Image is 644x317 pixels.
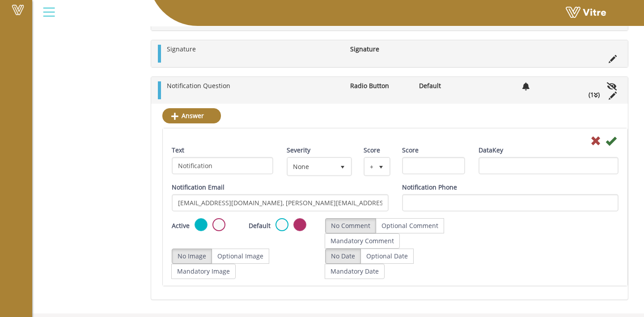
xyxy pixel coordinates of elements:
label: Notification Phone [402,183,457,192]
li: Radio Button [346,81,415,90]
a: Answer [162,108,221,123]
label: No Comment [325,218,376,233]
label: Optional Image [212,249,269,264]
span: Signature [167,45,196,53]
label: Default [249,221,271,230]
label: No Image [172,249,212,264]
label: Score [402,146,419,155]
span: + [365,158,373,174]
label: Mandatory Image [171,264,236,279]
span: select [373,158,389,174]
label: Active [172,221,190,230]
label: Optional Comment [376,218,444,233]
label: Notification Email [172,183,225,192]
label: Mandatory Date [325,264,385,279]
label: DataKey [479,146,503,155]
li: (1 ) [584,90,604,99]
span: None [288,158,335,174]
input: example1@mail.com;example2@mail.com [172,194,389,211]
label: Mandatory Comment [325,233,400,249]
li: Default [415,81,483,90]
label: Optional Date [360,249,414,264]
label: Score [364,146,380,155]
li: Signature [346,45,415,54]
span: select [335,158,351,174]
span: Notification Question [167,81,230,90]
label: Text [172,146,184,155]
label: Severity [287,146,310,155]
label: No Date [325,249,361,264]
